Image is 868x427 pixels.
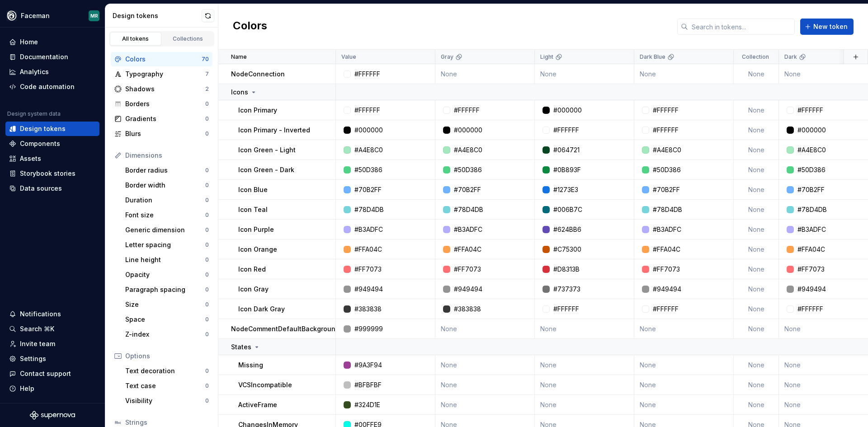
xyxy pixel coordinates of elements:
[653,165,681,174] div: #50D386
[5,352,99,366] a: Settings
[122,267,212,282] a: Opacity0
[125,352,209,361] div: Options
[5,166,99,181] a: Storybook stories
[454,245,481,254] div: #FFA04C
[784,53,797,61] p: Dark
[553,106,582,115] div: #000000
[454,225,482,234] div: #B3ADFC
[122,178,212,192] a: Border width0
[20,82,75,91] div: Code automation
[354,145,383,155] div: #A4E8C0
[435,64,535,84] td: None
[122,327,212,342] a: Z-index0
[634,355,734,375] td: None
[5,35,99,49] a: Home
[113,11,202,20] div: Design tokens
[734,220,779,239] td: None
[205,211,209,219] div: 0
[122,379,212,393] a: Text case0
[553,285,580,294] div: #737373
[5,181,99,196] a: Data sources
[640,53,665,61] p: Dark Blue
[231,70,285,79] p: NodeConnection
[813,22,848,31] span: New token
[341,53,356,61] p: Value
[734,375,779,395] td: None
[797,106,823,115] div: #FFFFFF
[454,165,482,174] div: #50D386
[205,331,209,338] div: 0
[553,305,579,314] div: #FFFFFF
[734,160,779,180] td: None
[238,400,277,409] p: ActiveFrame
[734,355,779,375] td: None
[535,375,634,395] td: None
[734,200,779,220] td: None
[125,255,205,264] div: Line height
[797,145,826,155] div: #A4E8C0
[535,355,634,375] td: None
[653,225,681,234] div: #B3ADFC
[553,165,581,174] div: #0B893F
[734,140,779,160] td: None
[5,366,99,381] button: Contact support
[125,270,205,279] div: Opacity
[535,64,634,84] td: None
[238,185,268,194] p: Icon Blue
[354,70,380,79] div: #FFFFFF
[125,84,205,94] div: Shadows
[122,208,212,222] a: Font size0
[634,395,734,415] td: None
[797,285,826,294] div: #949494
[125,196,205,205] div: Duration
[20,354,46,363] div: Settings
[122,238,212,252] a: Letter spacing0
[125,70,205,79] div: Typography
[205,397,209,404] div: 0
[125,151,209,160] div: Dimensions
[125,285,205,294] div: Paragraph spacing
[238,285,269,294] p: Icon Gray
[20,154,41,163] div: Assets
[205,367,209,375] div: 0
[797,165,826,174] div: #50D386
[122,193,212,207] a: Duration0
[354,285,383,294] div: #949494
[122,364,212,378] a: Text decoration0
[354,185,382,194] div: #70B2FF
[20,324,54,333] div: Search ⌘K
[231,88,248,97] p: Icons
[435,395,535,415] td: None
[111,112,212,126] a: Gradients0
[354,380,382,389] div: #BFBFBF
[354,106,380,115] div: #FFFFFF
[5,80,99,94] a: Code automation
[653,145,681,155] div: #A4E8C0
[20,384,34,393] div: Help
[20,67,49,76] div: Analytics
[797,305,823,314] div: #FFFFFF
[797,126,826,135] div: #000000
[231,324,340,333] p: NodeCommentDefaultBackground
[553,185,578,194] div: #1273E3
[20,184,62,193] div: Data sources
[734,180,779,200] td: None
[634,375,734,395] td: None
[125,181,205,190] div: Border width
[797,225,826,234] div: #B3ADFC
[5,151,99,166] a: Assets
[734,279,779,299] td: None
[122,223,212,237] a: Generic dimension0
[125,129,205,138] div: Blurs
[125,381,205,390] div: Text case
[354,400,380,409] div: #324D1E
[205,271,209,278] div: 0
[238,245,277,254] p: Icon Orange
[205,226,209,234] div: 0
[205,115,209,122] div: 0
[30,411,75,420] svg: Supernova Logo
[797,245,825,254] div: #FFA04C
[205,85,209,93] div: 2
[122,282,212,297] a: Paragraph spacing0
[125,240,205,249] div: Letter spacing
